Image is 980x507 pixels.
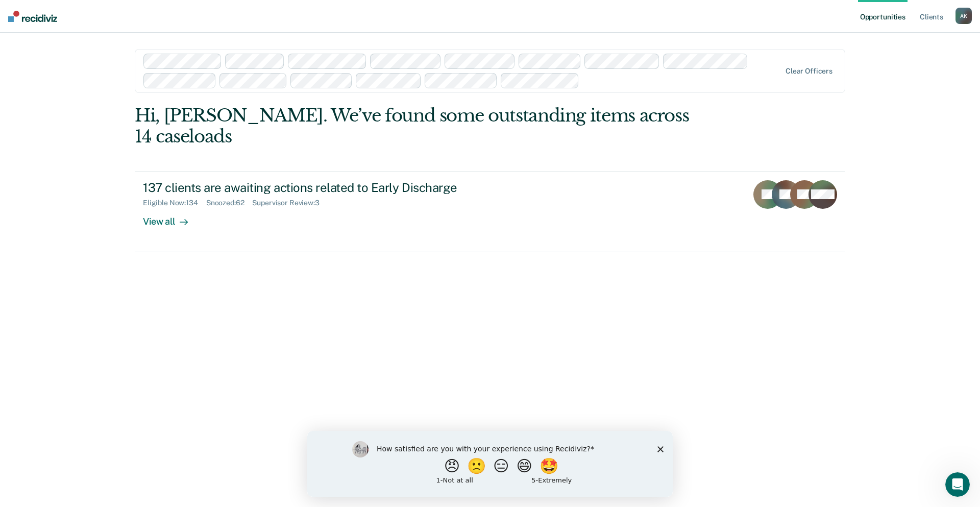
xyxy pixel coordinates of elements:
[135,105,703,147] div: Hi, [PERSON_NAME]. We’ve found some outstanding items across 14 caseloads
[945,472,970,497] iframe: Intercom live chat
[143,207,200,227] div: View all
[252,199,327,207] div: Supervisor Review : 3
[955,8,972,24] button: AK
[8,11,57,22] img: Recidiviz
[143,180,501,195] div: 137 clients are awaiting actions related to Early Discharge
[143,199,206,207] div: Eligible Now : 134
[206,199,253,207] div: Snoozed : 62
[135,172,845,252] a: 137 clients are awaiting actions related to Early DischargeEligible Now:134Snoozed:62Supervisor R...
[786,67,832,76] div: Clear officers
[955,8,972,24] div: A K
[307,431,673,497] iframe: Survey by Kim from Recidiviz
